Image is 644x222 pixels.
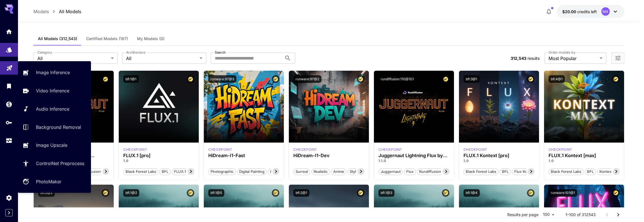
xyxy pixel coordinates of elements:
button: bfl:1@1 [123,75,139,83]
p: Audio Inference [36,106,69,112]
span: BFL [160,169,170,175]
p: checkpoint [549,147,572,152]
h3: Juggernaut Lightning Flux by RunDiffusion [378,153,449,158]
span: Black Forest Labs [464,169,498,175]
div: MA [601,7,610,16]
span: $20.00 [562,9,577,14]
span: Photographic [209,169,236,175]
button: Certified Model – Vetted for best performance and includes a commercial license. [442,75,449,83]
button: Certified Model – Vetted for best performance and includes a commercial license. [357,75,364,83]
button: Expand sidebar [5,209,13,216]
button: Certified Model – Vetted for best performance and includes a commercial license. [102,189,109,197]
a: Image Upscale [18,138,91,152]
span: 312,543 [511,56,526,61]
div: Playground [6,63,13,70]
button: bfl:2@1 [293,189,309,197]
span: All [126,55,197,62]
span: credits left [577,9,597,14]
p: checkpoint [208,147,232,152]
label: Category [37,50,52,55]
span: Certified Models (167) [86,36,128,41]
div: FLUX.1 D [378,147,402,152]
a: ControlNet Preprocess [18,157,91,170]
a: Background Removal [18,120,91,134]
span: Realistic [312,169,330,175]
button: runware:97@2 [293,75,321,83]
label: Order models by [549,50,575,55]
div: Wallet [6,101,12,108]
a: Audio Inference [18,102,91,116]
span: juggernaut [379,169,403,175]
button: bfl:1@2 [123,189,139,197]
p: 1.0 [123,158,194,163]
button: Certified Model – Vetted for best performance and includes a commercial license. [272,75,279,83]
span: My Models (0) [137,36,165,41]
span: Black Forest Labs [549,169,583,175]
p: Models [33,8,49,15]
span: rundiffusion [417,169,443,175]
button: bfl:4@1 [549,75,565,83]
button: Certified Model – Vetted for best performance and includes a commercial license. [527,75,535,83]
span: All Models (312,543) [38,36,77,41]
button: Certified Model – Vetted for best performance and includes a commercial license. [187,75,194,83]
span: Surreal [294,169,310,175]
a: PhotoMaker [18,175,91,189]
label: Architecture [126,50,145,55]
button: runware:101@1 [549,189,577,197]
h3: HiDream-I1-Fast [208,153,279,158]
button: Certified Model – Vetted for best performance and includes a commercial license. [272,189,279,197]
div: FLUX.1 Kontext [pro] [463,147,487,152]
div: API Keys [6,119,12,126]
div: Usage [6,137,12,144]
span: Most Popular [549,55,597,62]
button: bfl:1@5 [208,189,224,197]
p: Image Inference [36,69,70,76]
div: Library [6,83,12,90]
span: Kontext [597,169,615,175]
div: $19.9953 [562,9,597,15]
p: Background Removal [36,124,81,131]
h3: FLUX.1 Kontext [max] [549,153,620,158]
button: bfl:2@2 [38,189,55,197]
button: Certified Model – Vetted for best performance and includes a commercial license. [612,189,620,197]
span: FLUX.1 [pro] [172,169,198,175]
h3: FLUX.1 [pro] [123,153,194,158]
button: $19.9953 [557,5,624,18]
p: 1–100 of 312543 [565,212,596,218]
p: checkpoint [463,147,487,152]
a: Video Inference [18,84,91,98]
div: HiDream Fast [208,147,232,152]
nav: breadcrumb [33,8,81,15]
span: Black Forest Labs [124,169,158,175]
span: All [37,55,109,62]
span: Cinematic [268,169,289,175]
p: checkpoint [293,147,317,152]
p: Image Upscale [36,142,67,148]
div: FLUX.1 Kontext [max] [549,147,572,152]
span: BFL [500,169,511,175]
span: BFL [585,169,596,175]
h3: FLUX.1 Kontext [pro] [463,153,535,158]
span: results [527,56,540,61]
label: Search [215,50,226,55]
button: Certified Model – Vetted for best performance and includes a commercial license. [102,75,109,83]
span: Digital Painting [237,169,266,175]
button: Go to next page [613,209,624,220]
p: Video Inference [36,87,69,94]
button: Certified Model – Vetted for best performance and includes a commercial license. [612,75,620,83]
div: HiDream Dev [293,147,317,152]
div: Models [6,45,12,52]
p: checkpoint [123,147,147,152]
button: Certified Model – Vetted for best performance and includes a commercial license. [357,189,364,197]
div: 100 [541,210,556,219]
span: Anime [331,169,346,175]
h3: HiDream-I1-Dev [293,153,364,158]
button: rundiffusion:110@101 [378,75,416,83]
p: PhotoMaker [36,178,61,185]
